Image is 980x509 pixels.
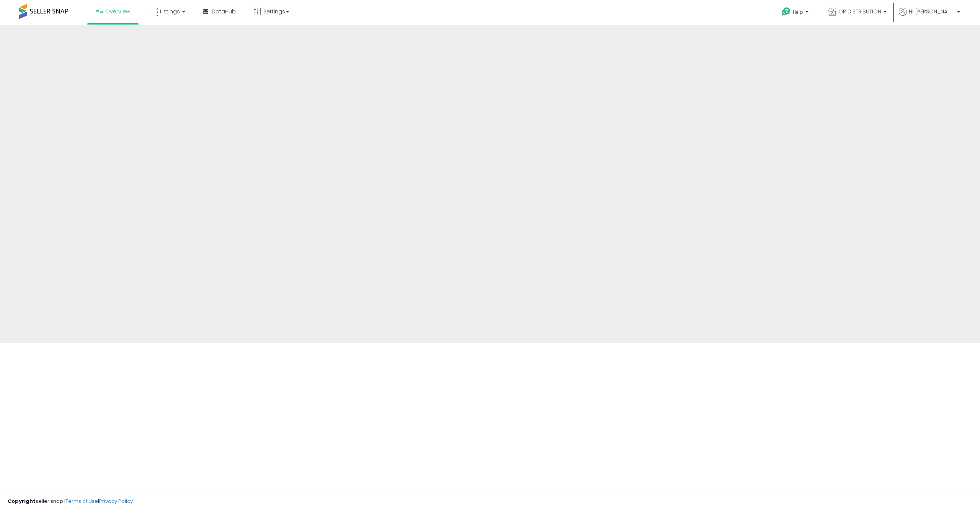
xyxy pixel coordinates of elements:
[909,8,955,15] span: Hi [PERSON_NAME]
[776,1,816,25] a: Help
[793,9,803,15] span: Help
[160,8,180,15] span: Listings
[838,8,881,15] span: OR DISTRIBUTION
[781,7,791,16] i: Get Help
[899,8,960,25] a: Hi [PERSON_NAME]
[212,8,236,15] span: DataHub
[105,8,130,15] span: Overview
